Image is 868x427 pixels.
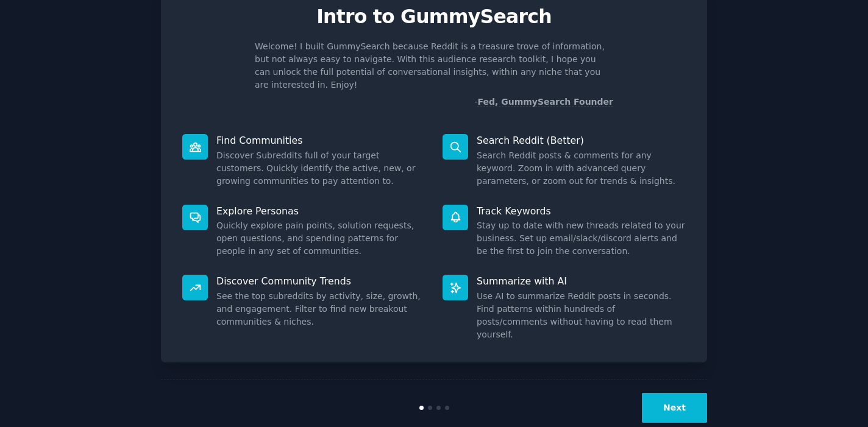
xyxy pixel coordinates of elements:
dd: Search Reddit posts & comments for any keyword. Zoom in with advanced query parameters, or zoom o... [477,149,686,188]
p: Discover Community Trends [216,275,425,288]
dd: Use AI to summarize Reddit posts in seconds. Find patterns within hundreds of posts/comments with... [477,290,686,341]
a: Fed, GummySearch Founder [477,97,613,107]
dd: See the top subreddits by activity, size, growth, and engagement. Filter to find new breakout com... [216,290,425,328]
p: Welcome! I built GummySearch because Reddit is a treasure trove of information, but not always ea... [255,40,613,91]
dd: Discover Subreddits full of your target customers. Quickly identify the active, new, or growing c... [216,149,425,188]
p: Intro to GummySearch [174,6,694,27]
dd: Stay up to date with new threads related to your business. Set up email/slack/discord alerts and ... [477,219,686,258]
p: Explore Personas [216,205,425,217]
p: Track Keywords [477,205,686,217]
p: Find Communities [216,134,425,147]
button: Next [642,393,707,423]
p: Summarize with AI [477,275,686,288]
dd: Quickly explore pain points, solution requests, open questions, and spending patterns for people ... [216,219,425,258]
div: - [474,96,613,108]
p: Search Reddit (Better) [477,134,686,147]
